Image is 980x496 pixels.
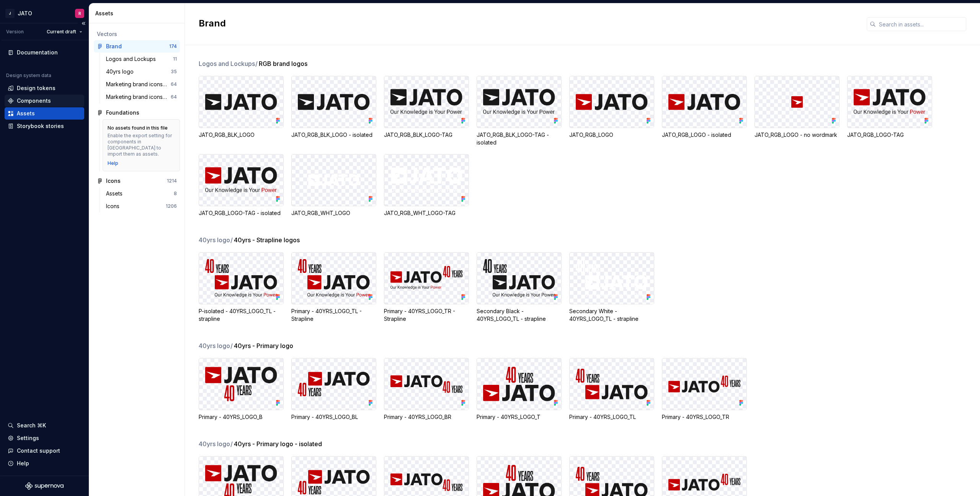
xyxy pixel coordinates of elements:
[291,209,376,217] div: JATO_RGB_WHT_LOGO
[230,236,233,244] span: /
[167,178,177,184] div: 1214
[5,82,84,94] a: Design tokens
[234,235,300,245] span: 40yrs - Strapline logos
[106,93,171,101] div: Marketing brand icons - navy
[230,440,233,448] span: /
[103,66,180,78] a: 40yrs logo35
[199,209,284,217] div: JATO_RGB_LOGO-TAG - isolated
[199,307,284,323] div: P-isolated - 40YRS_LOGO_TL - strapline
[384,131,469,139] div: JATO_RGB_BLK_LOGO-TAG
[17,447,60,455] div: Contact support
[384,307,469,323] div: Primary - 40YRS_LOGO_TR - Strapline
[94,175,180,187] a: Icons1214
[17,84,56,92] div: Design tokens
[569,307,654,323] div: Secondary White - 40YRS_LOGO_TL - strapline
[755,131,840,139] div: JATO_RGB_LOGO - no wordmark
[662,131,747,139] div: JATO_RGB_LOGO - isolated
[108,125,168,131] div: No assets found in this file
[199,413,284,421] div: Primary - 40YRS_LOGO_B
[234,341,293,350] span: 40yrs - Primary logo
[259,59,307,68] span: RGB brand logos
[5,107,84,120] a: Assets
[17,422,46,429] div: Search ⌘K
[17,110,35,117] div: Assets
[106,202,122,210] div: Icons
[234,439,322,448] span: 40yrs - Primary logo - isolated
[103,78,180,90] a: Marketing brand icons - white64
[103,187,180,200] a: Assets8
[174,191,177,197] div: 8
[106,177,121,185] div: Icons
[291,131,376,139] div: JATO_RGB_BLK_LOGO - isolated
[569,413,654,421] div: Primary - 40YRS_LOGO_TL
[94,40,180,53] a: Brand174
[106,80,171,88] div: Marketing brand icons - white
[94,107,180,119] a: Foundations
[108,133,175,157] div: Enable the export setting for components in [GEOGRAPHIC_DATA] to import them as assets.
[384,209,469,217] div: JATO_RGB_WHT_LOGO-TAG
[477,131,562,146] div: JATO_RGB_BLK_LOGO-TAG - isolated
[230,342,233,350] span: /
[169,43,177,49] div: 174
[103,53,180,65] a: Logos and Lockups11
[876,17,966,31] input: Search in assets...
[18,10,32,17] div: JATO
[847,131,932,139] div: JATO_RGB_LOGO-TAG
[384,413,469,421] div: Primary - 40YRS_LOGO_BR
[106,55,159,63] div: Logos and Lockups
[173,56,177,62] div: 11
[569,131,654,139] div: JATO_RGB_LOGO
[199,235,233,245] span: 40yrs logo
[171,69,177,75] div: 35
[5,445,84,457] button: Contact support
[106,109,139,117] div: Foundations
[17,434,39,442] div: Settings
[5,419,84,432] button: Search ⌘K
[17,460,29,467] div: Help
[166,203,177,209] div: 1206
[5,9,15,18] div: J
[95,10,181,17] div: Assets
[199,59,258,68] span: Logos and Lockups
[47,29,76,35] span: Current draft
[662,413,747,421] div: Primary - 40YRS_LOGO_TR
[199,341,233,350] span: 40yrs logo
[291,307,376,323] div: Primary - 40YRS_LOGO_TL - Strapline
[17,122,64,130] div: Storybook stories
[17,49,58,56] div: Documentation
[103,200,180,212] a: Icons1206
[78,10,81,16] div: R
[171,81,177,87] div: 64
[43,26,86,37] button: Current draft
[5,95,84,107] a: Components
[199,17,857,30] h2: Brand
[6,72,51,79] div: Design system data
[199,439,233,448] span: 40yrs logo
[25,482,64,490] svg: Supernova Logo
[106,43,122,50] div: Brand
[106,68,137,76] div: 40yrs logo
[17,97,51,105] div: Components
[103,91,180,103] a: Marketing brand icons - navy64
[477,307,562,323] div: Secondary Black - 40YRS_LOGO_TL - strapline
[255,60,258,67] span: /
[2,5,87,21] button: JJATOR
[291,413,376,421] div: Primary - 40YRS_LOGO_BL
[106,190,126,197] div: Assets
[171,94,177,100] div: 64
[5,457,84,470] button: Help
[6,29,24,35] div: Version
[199,131,284,139] div: JATO_RGB_BLK_LOGO
[97,30,177,38] div: Vectors
[5,120,84,132] a: Storybook stories
[5,46,84,59] a: Documentation
[108,160,118,166] a: Help
[5,432,84,444] a: Settings
[477,413,562,421] div: Primary - 40YRS_LOGO_T
[78,18,89,29] button: Collapse sidebar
